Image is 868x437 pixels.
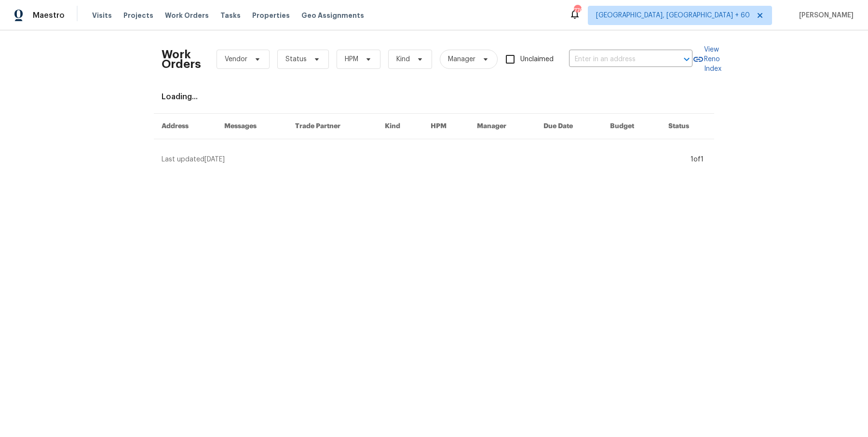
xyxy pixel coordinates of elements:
[301,11,364,20] span: Geo Assignments
[520,54,554,65] span: Unclaimed
[692,45,721,74] a: View Reno Index
[162,155,688,164] div: Last updated
[204,156,225,163] span: [DATE]
[569,52,665,67] input: Enter in an address
[123,11,153,20] span: Projects
[162,50,201,69] h2: Work Orders
[574,6,581,15] div: 770
[92,11,112,20] span: Visits
[396,54,410,64] span: Kind
[795,11,854,20] span: [PERSON_NAME]
[661,114,714,139] th: Status
[225,54,247,64] span: Vendor
[154,114,217,139] th: Address
[448,54,475,64] span: Manager
[680,53,693,66] button: Open
[33,11,65,20] span: Maestro
[602,114,661,139] th: Budget
[285,54,307,64] span: Status
[536,114,602,139] th: Due Date
[217,114,287,139] th: Messages
[345,54,358,64] span: HPM
[287,114,378,139] th: Trade Partner
[377,114,423,139] th: Kind
[423,114,469,139] th: HPM
[596,11,750,20] span: [GEOGRAPHIC_DATA], [GEOGRAPHIC_DATA] + 60
[165,11,209,20] span: Work Orders
[252,11,290,20] span: Properties
[691,155,704,164] div: 1 of 1
[162,92,706,102] div: Loading...
[220,12,241,19] span: Tasks
[469,114,536,139] th: Manager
